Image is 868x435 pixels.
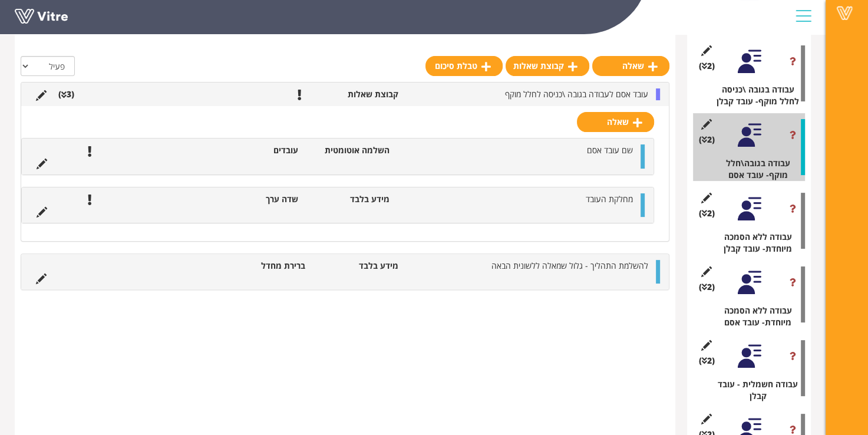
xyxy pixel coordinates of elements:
li: (3 ) [52,88,80,100]
a: שאלה [577,112,654,132]
div: עבודה בגובה\חלל מוקף- עובד אסם [702,157,805,181]
li: קבוצת שאלות [311,88,405,100]
span: (2 ) [699,134,715,146]
span: (2 ) [699,207,715,219]
div: עבודה בגובה \כניסה לחלל מוקף- עובד קבלן [702,84,805,107]
div: עבודה ללא הסמכה מיוחדת- עובד אסם [702,305,805,328]
li: מידע בלבד [311,260,405,272]
li: מידע בלבד [304,193,395,205]
span: (2 ) [699,60,715,72]
span: (2 ) [699,281,715,293]
div: עבודה חשמלית - עובד קבלן [702,378,805,402]
span: להשלמת התהליך - גלול שמאלה ללשונית הבאה [491,260,648,271]
li: שדה ערך [213,193,305,205]
span: מחלקת העובד [586,193,633,205]
span: שם עובד אסם [587,144,633,156]
div: עבודה ללא הסמכה מיוחדת- עובד קבלן [702,231,805,255]
li: השלמה אוטומטית [304,144,395,156]
span: עובד אסם לעבודה בגובה \כניסה לחלל מוקף [505,88,648,100]
li: עובדים [213,144,305,156]
a: טבלת סיכום [425,56,503,76]
a: קבוצת שאלות [506,56,589,76]
span: (2 ) [699,355,715,367]
a: שאלה [592,56,669,76]
li: ברירת מחדל [217,260,311,272]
